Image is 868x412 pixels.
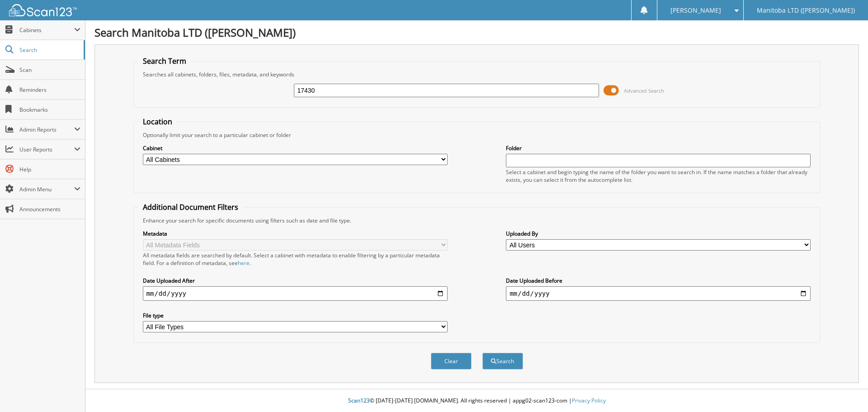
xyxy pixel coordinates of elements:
span: Admin Menu [19,185,74,193]
label: Metadata [143,230,448,237]
span: Search [19,46,79,54]
span: Manitoba LTD ([PERSON_NAME]) [757,8,855,13]
label: Date Uploaded After [143,277,448,284]
span: Bookmarks [19,106,80,114]
div: Select a cabinet and begin typing the name of the folder you want to search in. If the name match... [506,168,811,184]
iframe: Chat Widget [823,369,868,412]
a: Privacy Policy [572,397,606,404]
span: Announcements [19,205,80,213]
div: Searches all cabinets, folders, files, metadata, and keywords [138,71,816,78]
input: start [143,286,448,301]
span: Advanced Search [624,87,664,94]
span: Admin Reports [19,126,74,133]
h1: Search Manitoba LTD ([PERSON_NAME]) [94,25,859,40]
span: [PERSON_NAME] [670,8,721,13]
legend: Search Term [138,56,191,66]
span: User Reports [19,146,74,153]
a: here [238,259,250,267]
label: Cabinet [143,144,448,152]
input: end [506,286,811,301]
img: scan123-logo-white.svg [9,4,77,16]
span: Cabinets [19,26,74,34]
span: Scan123 [348,397,370,404]
legend: Location [138,117,177,127]
button: Clear [431,353,472,369]
div: Enhance your search for specific documents using filters such as date and file type. [138,217,816,224]
span: Scan [19,66,80,74]
div: Optionally limit your search to a particular cabinet or folder [138,131,816,139]
label: Folder [506,144,811,152]
div: © [DATE]-[DATE] [DOMAIN_NAME]. All rights reserved | appg02-scan123-com | [85,390,868,412]
button: Search [482,353,523,369]
label: Date Uploaded Before [506,277,811,284]
span: Help [19,166,80,173]
span: Reminders [19,86,80,94]
label: Uploaded By [506,230,811,237]
div: All metadata fields are searched by default. Select a cabinet with metadata to enable filtering b... [143,251,448,267]
legend: Additional Document Filters [138,202,243,212]
label: File type [143,312,448,319]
